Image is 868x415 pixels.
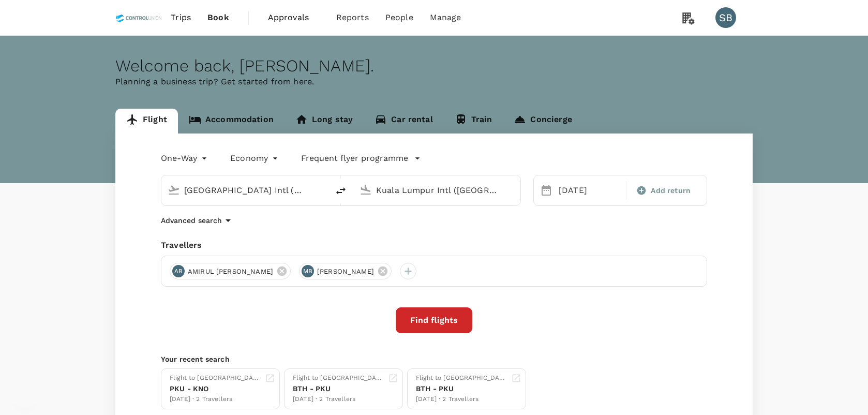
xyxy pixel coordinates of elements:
div: BTH - PKU [416,383,507,394]
iframe: Button to launch messaging window [8,374,41,407]
div: PKU - KNO [170,383,261,394]
div: Flight to [GEOGRAPHIC_DATA] [293,373,384,383]
span: Reports [336,11,369,24]
input: Going to [376,182,499,198]
p: Frequent flyer programme [301,152,408,165]
div: BTH - PKU [293,383,384,394]
span: Trips [171,11,191,24]
a: Accommodation [178,109,285,134]
div: Welcome back , [PERSON_NAME] . [115,56,753,76]
a: Long stay [285,109,364,134]
span: Approvals [268,11,320,24]
button: Find flights [396,307,472,333]
div: SB [715,7,736,28]
span: Manage [430,11,461,24]
button: Advanced search [161,214,234,227]
span: AMIRUL [PERSON_NAME] [182,266,279,277]
div: MB[PERSON_NAME] [299,263,392,279]
div: [DATE] · 2 Travellers [293,394,384,405]
span: Add return [651,185,691,196]
div: Economy [230,150,280,167]
button: delete [328,179,353,203]
p: Your recent search [161,354,707,364]
div: Travellers [161,239,707,251]
div: [DATE] · 2 Travellers [416,394,507,405]
input: Depart from [184,182,307,198]
div: ABAMIRUL [PERSON_NAME] [170,263,291,279]
a: Concierge [503,109,582,134]
span: [PERSON_NAME] [311,266,380,277]
img: Control Union Malaysia Sdn. Bhd. [115,6,162,29]
p: Planning a business trip? Get started from here. [115,76,753,88]
div: Flight to [GEOGRAPHIC_DATA] [416,373,507,383]
p: Advanced search [161,215,222,226]
div: MB [302,265,314,277]
a: Flight [115,109,178,134]
a: Car rental [364,109,444,134]
div: [DATE] · 2 Travellers [170,394,261,405]
a: Train [444,109,503,134]
span: Book [207,11,229,24]
div: [DATE] [555,180,624,201]
div: One-Way [161,150,209,167]
button: Open [321,189,323,191]
button: Frequent flyer programme [301,152,421,165]
div: AB [172,265,185,277]
div: Flight to [GEOGRAPHIC_DATA] [170,373,261,383]
button: Open [513,189,515,191]
span: People [385,11,413,24]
